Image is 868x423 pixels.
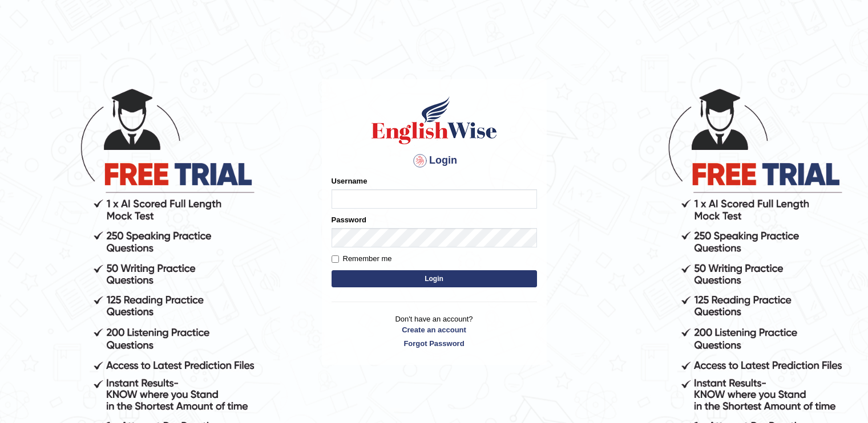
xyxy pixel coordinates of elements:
img: Logo of English Wise sign in for intelligent practice with AI [369,95,499,146]
input: Remember me [332,255,339,263]
h4: Login [332,152,537,170]
label: Remember me [332,253,392,265]
a: Forgot Password [332,338,537,349]
p: Don't have an account? [332,314,537,349]
a: Create an account [332,324,537,335]
label: Password [332,214,366,225]
button: Login [332,270,537,287]
label: Username [332,176,368,186]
